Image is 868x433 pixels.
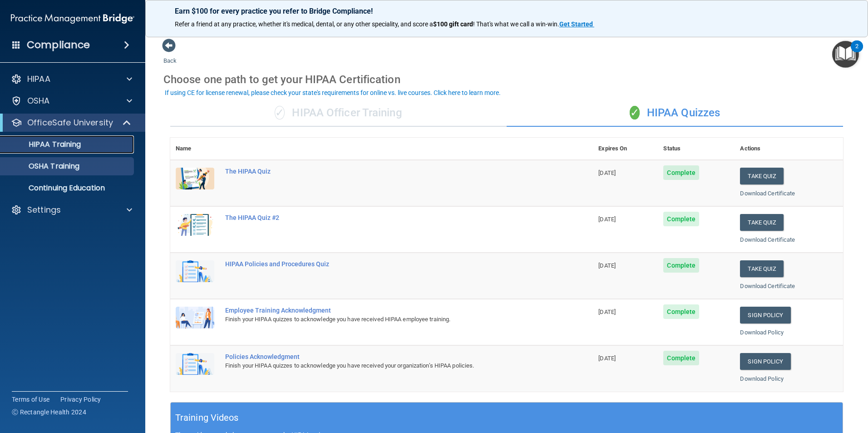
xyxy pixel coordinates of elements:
span: Complete [663,351,699,365]
p: Earn $100 for every practice you refer to Bridge Compliance! [175,7,838,15]
strong: $100 gift card [433,20,473,28]
p: Settings [27,204,61,215]
span: Complete [663,258,699,273]
a: Terms of Use [12,395,49,404]
th: Name [170,138,220,160]
p: Continuing Education [6,184,130,193]
button: If using CE for license renewal, please check your state's requirements for online vs. live cours... [163,88,502,97]
a: HIPAA [11,74,132,85]
div: Employee Training Acknowledgment [225,307,547,314]
button: Take Quiz [740,214,784,231]
div: Finish your HIPAA quizzes to acknowledge you have received your organization’s HIPAA policies. [225,360,547,371]
div: If using CE for license renewal, please check your state's requirements for online vs. live cours... [165,90,501,96]
div: Choose one path to get your HIPAA Certification [163,66,850,93]
span: ✓ [275,106,285,119]
span: Complete [663,165,699,180]
a: Download Policy [740,329,784,336]
strong: Get Started [559,20,593,28]
a: Download Certificate [740,283,795,289]
p: HIPAA Training [6,140,81,149]
span: [DATE] [598,169,616,176]
h5: Training Videos [175,410,239,426]
span: [DATE] [598,262,616,269]
th: Expires On [593,138,658,160]
span: Complete [663,212,699,226]
p: OSHA [27,95,50,106]
div: Finish your HIPAA quizzes to acknowledge you have received HIPAA employee training. [225,314,547,325]
a: Download Certificate [740,236,795,243]
span: ! That's what we call a win-win. [473,20,559,28]
span: Complete [663,304,699,319]
p: HIPAA [27,74,50,85]
a: OfficeSafe University [11,117,132,128]
span: Ⓒ Rectangle Health 2024 [12,408,86,417]
a: Settings [11,204,132,215]
th: Status [658,138,735,160]
p: OSHA Training [6,162,79,171]
span: Refer a friend at any practice, whether it's medical, dental, or any other speciality, and score a [175,20,433,28]
div: HIPAA Officer Training [170,100,507,127]
div: HIPAA Quizzes [507,100,843,127]
a: Sign Policy [740,353,790,370]
span: [DATE] [598,355,616,362]
div: The HIPAA Quiz #2 [225,214,547,221]
p: OfficeSafe University [27,117,113,128]
a: Download Policy [740,375,784,382]
div: Policies Acknowledgment [225,353,547,360]
div: 2 [855,46,858,58]
button: Open Resource Center, 2 new notifications [832,41,859,68]
button: Take Quiz [740,168,784,184]
span: [DATE] [598,309,616,315]
span: [DATE] [598,216,616,223]
a: Privacy Policy [60,395,101,404]
button: Take Quiz [740,260,784,277]
div: The HIPAA Quiz [225,168,547,175]
a: OSHA [11,95,132,106]
th: Actions [735,138,843,160]
a: Back [163,46,177,64]
div: HIPAA Policies and Procedures Quiz [225,260,547,268]
span: ✓ [630,106,640,119]
h4: Compliance [27,39,90,51]
a: Get Started [559,20,594,28]
img: PMB logo [11,10,134,28]
a: Download Certificate [740,190,795,197]
a: Sign Policy [740,307,790,324]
